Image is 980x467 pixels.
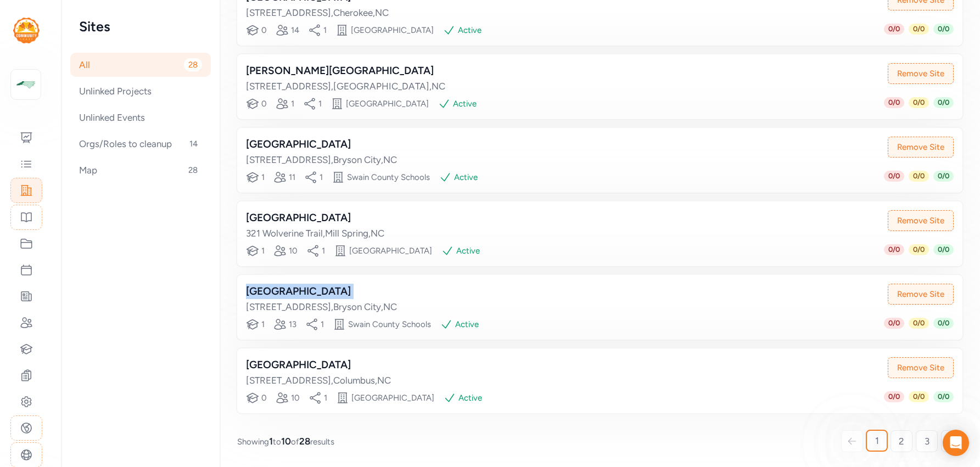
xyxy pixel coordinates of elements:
[888,284,954,305] button: Remove Site
[70,132,211,156] div: Orgs/Roles to cleanup
[884,391,904,402] span: 0 / 0
[320,172,323,183] div: 1
[246,300,397,313] div: [STREET_ADDRESS] , Bryson City , NC
[454,172,478,183] div: Active
[909,318,929,329] span: 0 / 0
[875,434,879,447] span: 1
[458,25,481,36] div: Active
[291,392,300,403] div: 10
[884,318,904,329] span: 0 / 0
[261,98,267,109] div: 0
[13,18,40,43] img: logo
[70,53,211,77] div: All
[246,284,397,299] div: [GEOGRAPHIC_DATA]
[916,430,938,452] a: 3
[246,210,384,226] div: [GEOGRAPHIC_DATA]
[933,391,954,402] span: 0 / 0
[884,244,904,255] span: 0 / 0
[237,435,334,448] span: Showing to of results
[453,98,477,109] div: Active
[289,245,298,256] div: 10
[348,319,431,330] div: Swain County Schools
[349,245,432,256] div: [GEOGRAPHIC_DATA]
[70,79,211,103] div: Unlinked Projects
[299,436,310,447] span: 28
[246,137,397,152] div: [GEOGRAPHIC_DATA]
[322,245,325,256] div: 1
[185,137,202,150] span: 14
[888,137,954,157] button: Remove Site
[318,98,322,109] div: 1
[184,58,202,71] span: 28
[933,318,954,329] span: 0 / 0
[184,164,202,177] span: 28
[246,153,397,166] div: [STREET_ADDRESS] , Bryson City , NC
[261,392,267,403] div: 0
[899,435,904,448] span: 2
[943,430,969,456] div: Open Intercom Messenger
[246,63,445,78] div: [PERSON_NAME][GEOGRAPHIC_DATA]
[70,158,211,182] div: Map
[351,25,434,36] div: [GEOGRAPHIC_DATA]
[909,24,929,35] span: 0 / 0
[289,319,296,330] div: 13
[888,357,954,378] button: Remove Site
[909,244,929,255] span: 0 / 0
[884,171,904,182] span: 0 / 0
[14,72,38,97] img: logo
[246,374,391,387] div: [STREET_ADDRESS] , Columbus , NC
[909,97,929,108] span: 0 / 0
[888,63,954,84] button: Remove Site
[324,392,327,403] div: 1
[455,319,479,330] div: Active
[933,171,954,182] span: 0 / 0
[246,357,391,373] div: [GEOGRAPHIC_DATA]
[933,97,954,108] span: 0 / 0
[888,210,954,231] button: Remove Site
[925,435,929,448] span: 3
[884,97,904,108] span: 0 / 0
[281,436,291,447] span: 10
[891,430,912,452] a: 2
[261,245,265,256] div: 1
[246,227,384,240] div: 321 Wolverine Trail , Mill Spring , NC
[291,98,294,109] div: 1
[261,319,265,330] div: 1
[456,245,480,256] div: Active
[323,25,327,36] div: 1
[933,244,954,255] span: 0 / 0
[346,98,429,109] div: [GEOGRAPHIC_DATA]
[261,25,267,36] div: 0
[909,391,929,402] span: 0 / 0
[79,18,202,35] h2: Sites
[321,319,324,330] div: 1
[70,105,211,130] div: Unlinked Events
[347,172,430,183] div: Swain County Schools
[289,172,295,183] div: 11
[884,24,904,35] span: 0 / 0
[246,6,389,19] div: [STREET_ADDRESS] , Cherokee , NC
[261,172,265,183] div: 1
[351,392,434,403] div: [GEOGRAPHIC_DATA]
[458,392,482,403] div: Active
[909,171,929,182] span: 0 / 0
[269,436,273,447] span: 1
[246,80,445,93] div: [STREET_ADDRESS] , [GEOGRAPHIC_DATA] , NC
[933,24,954,35] span: 0 / 0
[291,25,299,36] div: 14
